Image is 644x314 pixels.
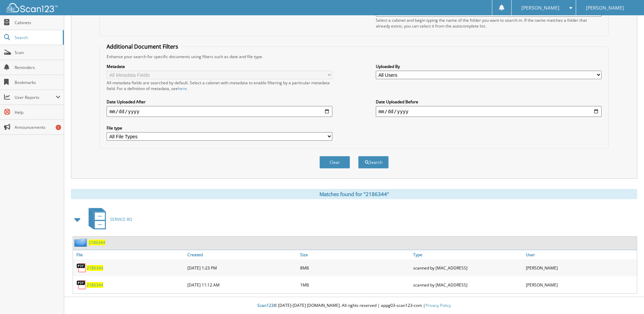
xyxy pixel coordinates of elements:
[376,17,602,29] div: Select a cabinet and begin typing the name of the folder you want to search in. If the name match...
[524,250,637,259] a: User
[15,35,59,40] span: Search
[85,206,132,233] a: SERVICE RO
[103,43,182,50] legend: Additional Document Filters
[178,86,187,91] a: here
[15,20,60,25] span: Cabinets
[110,216,132,222] span: SERVICE RO
[425,302,451,308] a: Privacy Policy
[15,65,60,70] span: Reminders
[15,50,60,55] span: Scan
[89,240,105,245] a: 2186344
[319,156,350,169] button: Clear
[257,302,274,308] span: Scan123
[186,261,298,275] div: [DATE] 1:23 PM
[71,189,637,199] div: Matches found for "2186344"
[15,94,56,100] span: User Reports
[524,261,637,275] div: [PERSON_NAME]
[74,238,89,247] img: folder2.png
[376,64,602,69] label: Uploaded By
[186,278,298,292] div: [DATE] 11:12 AM
[376,99,602,105] label: Date Uploaded Before
[376,106,602,117] input: end
[15,109,60,115] span: Help
[411,261,524,275] div: scanned by [MAC_ADDRESS]
[411,250,524,259] a: Type
[298,250,411,259] a: Size
[15,124,60,130] span: Announcements
[56,125,61,130] div: 1
[107,99,332,105] label: Date Uploaded After
[7,3,58,12] img: scan123-logo-white.svg
[298,261,411,275] div: 8MB
[107,80,332,91] div: All metadata fields are searched by default. Select a cabinet with metadata to enable filtering b...
[521,6,559,10] span: [PERSON_NAME]
[107,125,332,131] label: File type
[586,6,624,10] span: [PERSON_NAME]
[76,280,87,290] img: PDF.png
[76,263,87,273] img: PDF.png
[87,282,103,288] a: 2186344
[524,278,637,292] div: [PERSON_NAME]
[107,106,332,117] input: start
[103,54,605,59] div: Enhance your search for specific documents using filters such as date and file type.
[107,64,332,69] label: Metadata
[87,265,103,271] a: 2186344
[411,278,524,292] div: scanned by [MAC_ADDRESS]
[186,250,298,259] a: Created
[610,281,644,314] iframe: Chat Widget
[298,278,411,292] div: 1MB
[358,156,389,169] button: Search
[15,80,60,85] span: Bookmarks
[64,297,644,314] div: © [DATE]-[DATE] [DOMAIN_NAME]. All rights reserved | appg03-scan123-com |
[73,250,186,259] a: File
